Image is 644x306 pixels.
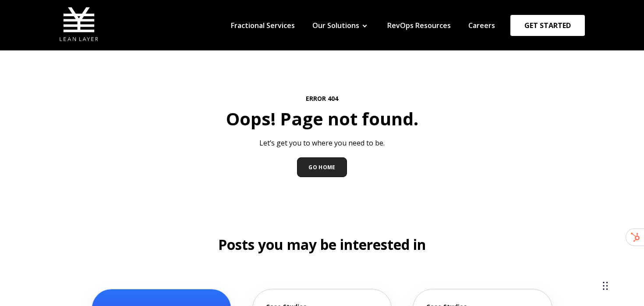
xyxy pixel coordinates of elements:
[486,183,644,306] iframe: Chat Widget
[510,15,585,36] a: GET STARTED
[81,107,563,131] h1: Oops! Page not found.
[297,157,347,177] a: GO HOME
[603,273,608,299] div: Drag
[81,235,563,255] h2: Posts you may be interested in
[222,21,504,30] div: Navigation Menu
[59,4,99,44] img: Lean Layer Logo
[468,21,495,30] a: Careers
[81,138,563,148] p: Let’s get you to where you need to be.
[231,21,295,30] a: Fractional Services
[81,94,563,103] span: ERROR 404
[312,21,359,30] a: Our Solutions
[387,21,451,30] a: RevOps Resources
